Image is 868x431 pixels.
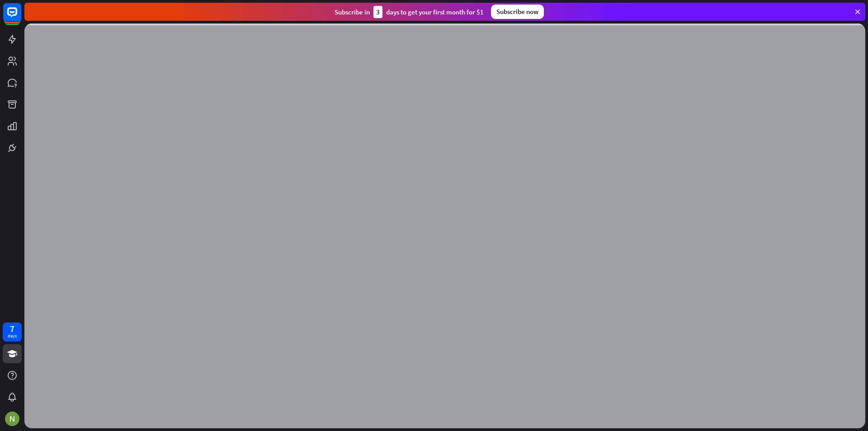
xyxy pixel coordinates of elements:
[491,5,544,19] div: Subscribe now
[373,6,382,18] div: 3
[8,333,17,339] div: days
[3,322,22,341] a: 7 days
[10,325,14,333] div: 7
[335,6,484,18] div: Subscribe in days to get your first month for $1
